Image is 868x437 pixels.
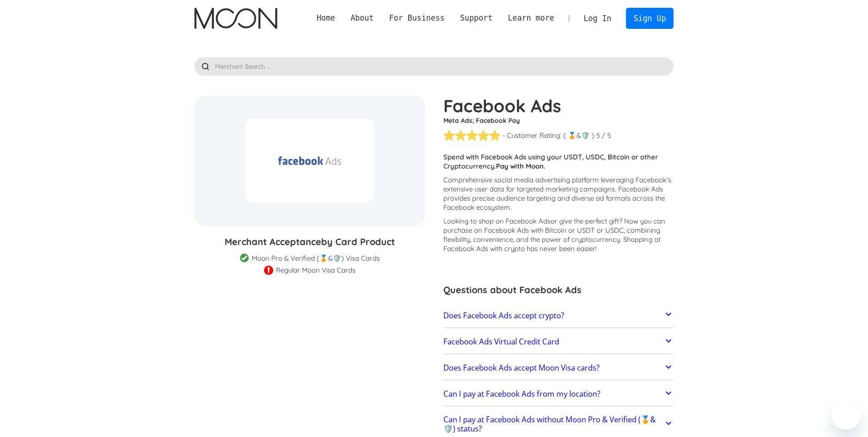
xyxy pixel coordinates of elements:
[592,131,594,140] div: )
[194,8,277,29] img: Moon Logo
[194,57,674,76] input: Merchant Search ...
[596,131,600,140] div: 5
[626,8,674,28] a: Sign Up
[443,217,674,253] p: Looking to shop on Facebook Ads ? Now you can purchase on Facebook Ads with Bitcoin or USDT or US...
[576,8,619,28] a: Log In
[831,400,861,430] iframe: Botón para iniciar la ventana de mensajería
[460,12,492,24] div: Support
[343,12,381,24] div: About
[443,389,600,399] h2: Can I pay at Facebook Ads from my location?
[194,235,425,249] h3: Merchant Acceptance
[500,12,562,24] div: Learn more
[443,332,674,351] a: Facebook Ads Virtual Credit Card
[194,8,277,29] a: home
[382,12,453,24] div: For Business
[276,266,356,275] div: Regular Moon Visa Cards
[453,12,500,24] div: Support
[443,385,674,404] a: Can I pay at Facebook Ads from my location?
[443,283,674,297] h3: Questions about Facebook Ads
[443,358,674,377] a: Does Facebook Ads accept Moon Visa cards?
[443,153,674,171] p: Spend with Facebook Ads using your USDT, USDC, Bitcoin or other Cryptocurrency.
[443,363,599,372] h2: Does Facebook Ads accept Moon Visa cards?
[568,131,590,140] div: 🏅&🛡️
[309,12,343,24] a: Home
[563,131,566,140] div: (
[443,306,674,325] a: Does Facebook Ads accept crypto?
[496,162,545,170] strong: Pay with Moon.
[602,131,611,140] div: / 5
[443,311,564,320] h2: Does Facebook Ads accept crypto?
[443,96,674,116] h1: Facebook Ads
[350,12,374,24] div: About
[321,236,395,247] span: by Card Product
[443,415,663,433] h2: Can I pay at Facebook Ads without Moon Pro & Verified (🏅&🛡️) status?
[508,12,554,24] div: Learn more
[550,217,619,225] span: or give the perfect gift
[443,175,674,212] p: Comprehensive social media advertising platform leveraging Facebook's extensive user data for tar...
[443,337,559,346] h2: Facebook Ads Virtual Credit Card
[443,116,674,125] h5: Meta Ads; Facebook Pay
[389,12,444,24] div: For Business
[502,131,561,140] div: - Customer Rating:
[252,254,380,263] div: Moon Pro & Verified (🏅&🛡️) Visa Cards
